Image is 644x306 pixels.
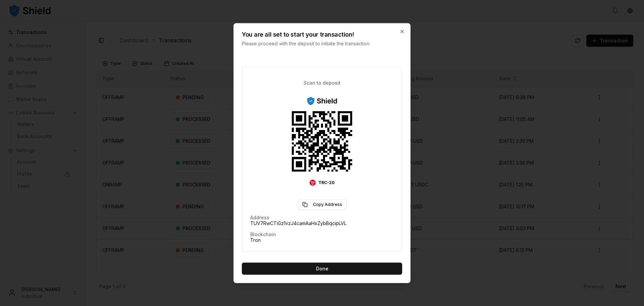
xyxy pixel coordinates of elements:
img: ShieldPay Logo [306,96,338,105]
p: Blockchain [250,232,276,237]
button: Copy Address [298,199,346,210]
span: Tron [250,237,261,244]
span: TUV7RwCTiGz1vzJ4camAaHxZybBqcipLVL [250,220,346,227]
p: Scan to deposit [304,80,340,85]
span: TRC-20 [318,180,335,185]
p: Please proceed with the deposit to initiate the transaction. [242,40,389,47]
button: Done [242,263,402,275]
p: Address [250,215,269,220]
img: Tron Logo [310,180,316,186]
h2: You are all set to start your transaction! [242,31,389,37]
